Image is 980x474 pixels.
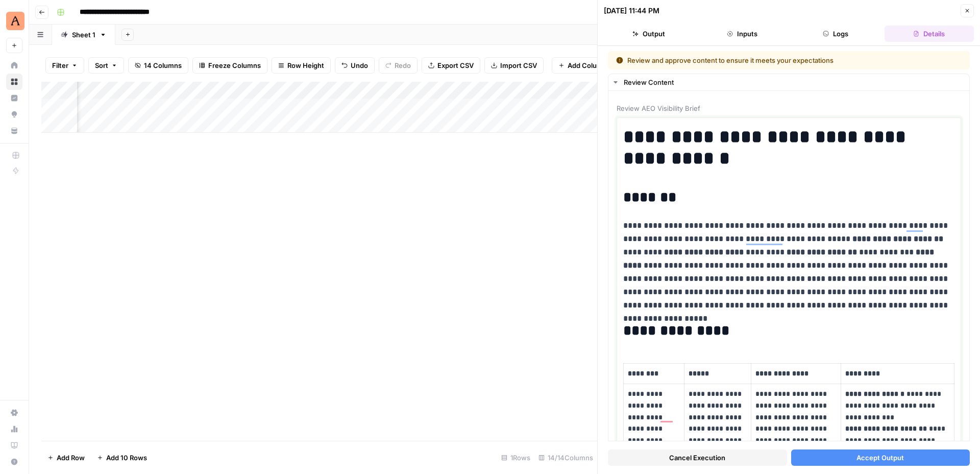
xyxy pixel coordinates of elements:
[335,57,375,74] button: Undo
[6,437,22,454] a: Learning Hub
[57,453,85,463] span: Add Row
[395,60,411,70] span: Redo
[6,74,22,90] a: Browse
[6,123,22,139] a: Your Data
[106,453,147,463] span: Add 10 Rows
[192,57,267,74] button: Freeze Columns
[791,449,970,466] button: Accept Output
[208,60,261,70] span: Freeze Columns
[608,74,969,90] button: Review Content
[6,57,22,74] a: Home
[624,77,963,87] div: Review Content
[616,55,898,65] div: Review and approve content to ensure it meets your expectations
[6,405,22,421] a: Settings
[791,26,880,42] button: Logs
[287,60,324,70] span: Row Height
[484,57,544,74] button: Import CSV
[552,57,614,74] button: Add Column
[500,60,537,70] span: Import CSV
[422,57,480,74] button: Export CSV
[41,449,91,466] button: Add Row
[128,57,188,74] button: 14 Columns
[52,60,68,70] span: Filter
[272,57,331,74] button: Row Height
[6,454,22,470] button: Help + Support
[379,57,418,74] button: Redo
[351,60,368,70] span: Undo
[88,57,124,74] button: Sort
[6,8,22,34] button: Workspace: Animalz
[6,12,24,30] img: Animalz Logo
[45,57,84,74] button: Filter
[6,106,22,123] a: Opportunities
[6,90,22,106] a: Insights
[608,449,787,466] button: Cancel Execution
[6,421,22,437] a: Usage
[604,6,659,16] div: [DATE] 11:44 PM
[497,449,534,466] div: 1 Rows
[885,26,974,42] button: Details
[604,26,693,42] button: Output
[91,449,153,466] button: Add 10 Rows
[52,25,115,45] a: Sheet 1
[534,449,597,466] div: 14/14 Columns
[568,60,607,70] span: Add Column
[144,60,182,70] span: 14 Columns
[95,60,108,70] span: Sort
[437,60,474,70] span: Export CSV
[72,30,95,40] div: Sheet 1
[697,26,787,42] button: Inputs
[617,103,961,113] span: Review AEO Visibility Brief
[856,453,904,463] span: Accept Output
[669,453,725,463] span: Cancel Execution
